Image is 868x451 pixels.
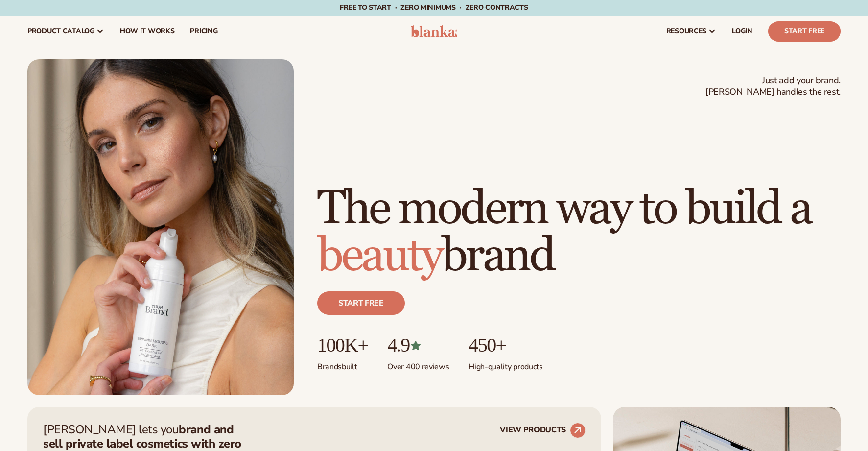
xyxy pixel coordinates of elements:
span: Free to start · ZERO minimums · ZERO contracts [340,3,528,12]
span: Just add your brand. [PERSON_NAME] handles the rest. [705,75,841,98]
span: pricing [190,27,217,35]
a: resources [658,16,724,47]
span: resources [666,27,706,35]
p: 100K+ [317,334,368,356]
p: 450+ [469,334,542,356]
a: pricing [182,16,225,47]
span: LOGIN [732,27,752,35]
p: Over 400 reviews [387,356,449,372]
span: beauty [317,227,442,285]
p: 4.9 [387,334,449,356]
a: VIEW PRODUCTS [500,423,586,438]
p: Brands built [317,356,368,372]
a: product catalog [20,16,112,47]
span: product catalog [27,27,94,35]
img: Female holding tanning mousse. [27,59,294,395]
a: Start free [317,291,405,315]
span: How It Works [120,27,175,35]
img: logo [411,25,457,37]
p: High-quality products [469,356,542,372]
a: How It Works [112,16,183,47]
a: Start Free [768,21,841,42]
a: LOGIN [724,16,760,47]
h1: The modern way to build a brand [317,186,841,280]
